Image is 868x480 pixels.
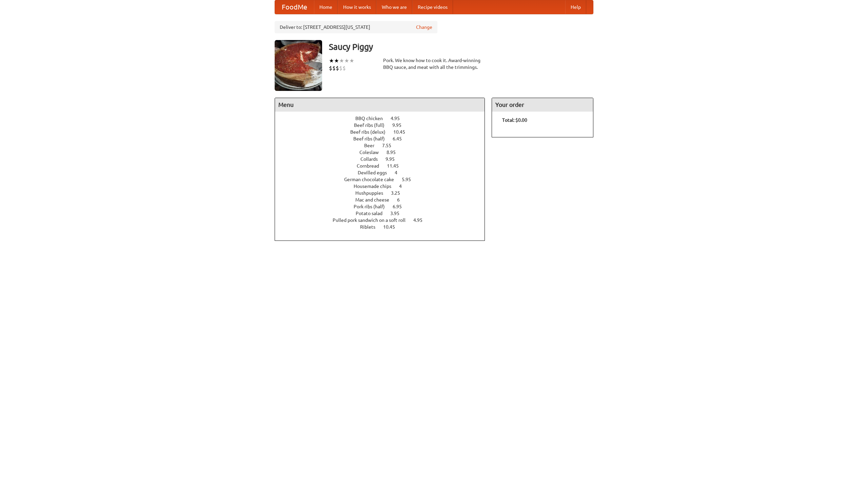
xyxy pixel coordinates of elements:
li: $ [332,64,336,72]
span: 6.95 [393,204,409,209]
span: 8.95 [387,150,402,155]
a: Beef ribs (delux) 10.45 [350,129,418,135]
a: Cornbread 11.45 [357,163,411,169]
span: 4 [399,184,409,189]
h4: Menu [275,98,485,112]
a: Change [416,24,432,31]
div: Deliver to: [STREET_ADDRESS][US_STATE] [275,21,437,33]
span: 4.95 [391,116,407,121]
span: 10.45 [383,224,402,230]
li: ★ [329,57,334,64]
a: How it works [338,0,376,14]
a: Home [314,0,338,14]
li: $ [329,64,332,72]
li: $ [342,64,346,72]
a: Riblets 10.45 [360,224,408,230]
span: 3.25 [391,190,407,196]
span: 10.45 [393,129,412,135]
span: Collards [360,156,384,162]
a: Mac and cheese 6 [355,197,412,203]
img: angular.jpg [275,40,322,91]
a: German chocolate cake 5.95 [344,177,423,182]
span: 6.45 [393,136,409,141]
li: ★ [349,57,354,64]
li: $ [336,64,339,72]
a: Beef ribs (half) 6.45 [353,136,414,141]
a: Hushpuppies 3.25 [355,190,413,196]
span: Mac and cheese [355,197,396,203]
a: Coleslaw 8.95 [359,150,408,155]
a: Collards 9.95 [360,156,407,162]
li: ★ [344,57,349,64]
b: Total: $0.00 [502,117,527,123]
span: Hushpuppies [355,190,390,196]
a: BBQ chicken 4.95 [355,116,412,121]
span: Pulled pork sandwich on a soft roll [333,217,412,223]
h3: Saucy Piggy [329,40,593,54]
span: Housemade chips [354,184,398,189]
a: Who we are [376,0,412,14]
span: Beef ribs (half) [353,136,392,141]
li: ★ [339,57,344,64]
span: Beef ribs (delux) [350,129,392,135]
a: Pork ribs (half) 6.95 [354,204,414,209]
h4: Your order [492,98,593,112]
span: Beef ribs (full) [354,122,391,128]
li: $ [339,64,342,72]
span: Beer [364,143,381,148]
span: 5.95 [402,177,418,182]
a: Housemade chips 4 [354,184,414,189]
span: Pork ribs (half) [354,204,392,209]
span: 9.95 [386,156,401,162]
span: 4.95 [413,217,429,223]
span: 11.45 [387,163,406,169]
a: Devilled eggs 4 [358,170,410,175]
span: German chocolate cake [344,177,401,182]
span: Cornbread [357,163,386,169]
span: 6 [397,197,407,203]
a: Potato salad 3.95 [356,211,412,216]
a: Help [565,0,586,14]
span: BBQ chicken [355,116,390,121]
a: Pulled pork sandwich on a soft roll 4.95 [333,217,435,223]
span: Riblets [360,224,382,230]
li: ★ [334,57,339,64]
div: Pork. We know how to cook it. Award-winning BBQ sauce, and meat with all the trimmings. [383,57,485,71]
span: 7.55 [382,143,398,148]
span: 9.95 [392,122,408,128]
a: Beer 7.55 [364,143,404,148]
span: Devilled eggs [358,170,394,175]
a: Recipe videos [412,0,453,14]
a: Beef ribs (full) 9.95 [354,122,414,128]
span: Coleslaw [359,150,386,155]
a: FoodMe [275,0,314,14]
span: 3.95 [390,211,406,216]
span: Potato salad [356,211,389,216]
span: 4 [395,170,404,175]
